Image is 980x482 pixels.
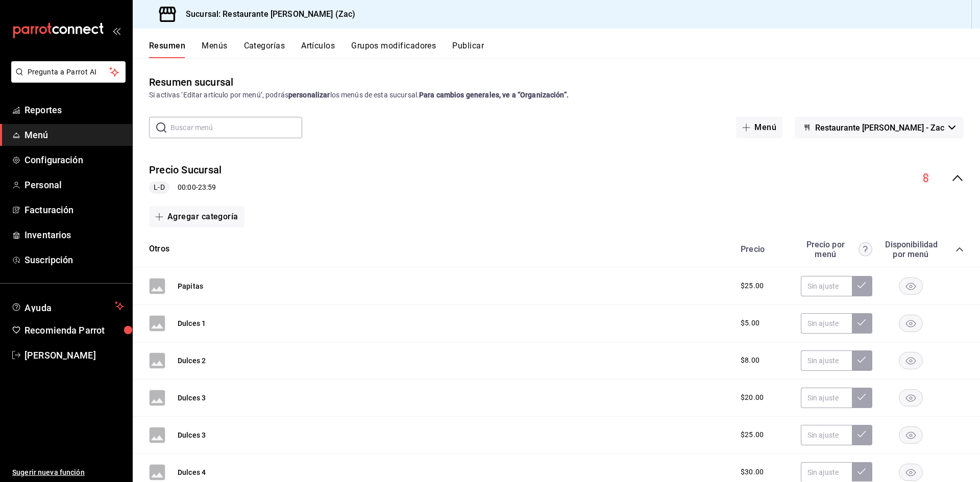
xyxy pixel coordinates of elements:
[815,123,944,133] span: Restaurante [PERSON_NAME] - Zac
[736,117,782,138] button: Menú
[112,27,120,35] button: open_drawer_menu
[178,281,203,291] button: Papitas
[149,243,169,255] button: Otros
[149,90,964,100] div: Si activas ‘Editar artículo por menú’, podrás los menús de esta sucursal.
[24,253,124,267] span: Suscripción
[741,392,764,403] span: $20.00
[24,300,111,312] span: Ayuda
[741,429,764,440] span: $25.00
[24,128,124,142] span: Menú
[178,430,206,440] button: Dulces 3
[149,182,222,194] div: 00:00 - 23:59
[178,393,206,403] button: Dulces 3
[795,117,964,138] button: Restaurante [PERSON_NAME] - Zac
[452,41,484,58] button: Publicar
[801,240,872,259] div: Precio por menú
[12,467,124,478] span: Sugerir nueva función
[149,206,244,227] button: Agregar categoría
[801,313,852,334] input: Sin ajuste
[885,240,936,259] div: Disponibilidad por menú
[741,318,759,328] span: $5.00
[801,350,852,371] input: Sin ajuste
[801,276,852,296] input: Sin ajuste
[288,91,330,99] strong: personalizar
[24,228,124,242] span: Inventarios
[24,103,124,117] span: Reportes
[24,178,124,192] span: Personal
[11,61,126,83] button: Pregunta a Parrot AI
[178,318,206,328] button: Dulces 1
[955,245,964,253] button: collapse-category-row
[170,117,302,138] input: Buscar menú
[24,323,124,337] span: Recomienda Parrot
[149,163,222,177] button: Precio Sucursal
[150,182,168,193] span: L-D
[301,41,335,58] button: Artículos
[730,244,796,254] div: Precio
[24,153,124,167] span: Configuración
[741,467,764,477] span: $30.00
[351,41,436,58] button: Grupos modificadores
[419,91,569,99] strong: Para cambios generales, ve a “Organización”.
[24,203,124,217] span: Facturación
[149,41,980,58] div: navigation tabs
[24,348,124,362] span: [PERSON_NAME]
[149,74,233,90] div: Resumen sucursal
[178,356,206,366] button: Dulces 2
[741,355,759,366] span: $8.00
[133,155,980,202] div: collapse-menu-row
[178,8,355,20] h3: Sucursal: Restaurante [PERSON_NAME] (Zac)
[801,388,852,408] input: Sin ajuste
[7,74,126,85] a: Pregunta a Parrot AI
[28,67,110,78] span: Pregunta a Parrot AI
[202,41,227,58] button: Menús
[741,281,764,291] span: $25.00
[244,41,285,58] button: Categorías
[149,41,185,58] button: Resumen
[801,425,852,445] input: Sin ajuste
[178,467,206,477] button: Dulces 4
